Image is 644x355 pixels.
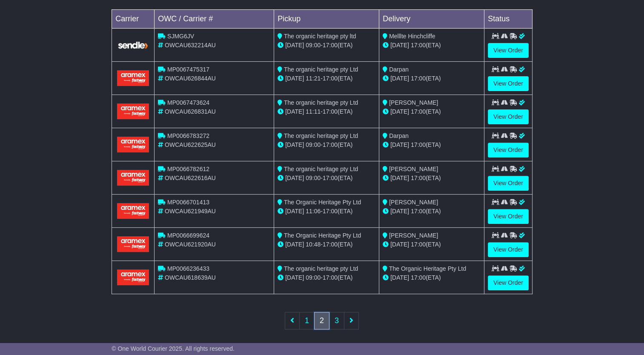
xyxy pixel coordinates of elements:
span: Melllte Hinchcliffe [389,33,435,40]
img: Aramex.png [117,203,149,219]
a: View Order [488,242,529,257]
span: MP0066236433 [167,265,209,272]
span: The Organic Heritage Pty Ltd [284,232,361,239]
span: © One World Courier 2025. All rights reserved. [112,345,235,352]
td: Pickup [274,10,379,29]
div: (ETA) [383,174,481,183]
img: Aramex.png [117,70,149,86]
span: MP0066782612 [167,166,209,172]
span: MP0066701413 [167,199,209,206]
span: 17:00 [411,208,426,215]
span: OWCAU621920AU [165,241,216,248]
span: 17:00 [323,141,338,148]
span: OWCAU622625AU [165,141,216,148]
div: (ETA) [383,140,481,149]
span: [DATE] [390,208,409,215]
span: 17:00 [411,241,426,248]
div: - (ETA) [278,207,375,216]
span: 17:00 [323,175,338,181]
td: Status [484,10,532,29]
a: 1 [299,312,315,329]
div: - (ETA) [278,41,375,50]
span: [DATE] [390,42,409,49]
div: - (ETA) [278,74,375,83]
div: - (ETA) [278,273,375,282]
div: (ETA) [383,41,481,50]
span: 17:00 [411,141,426,148]
a: View Order [488,109,529,124]
span: [DATE] [285,42,304,49]
div: (ETA) [383,207,481,216]
a: 2 [314,312,329,329]
span: [PERSON_NAME] [389,199,438,206]
a: View Order [488,176,529,191]
span: [DATE] [390,141,409,148]
span: 09:00 [306,274,321,281]
img: Aramex.png [117,170,149,186]
td: Carrier [112,10,155,29]
span: OWCAU626831AU [165,108,216,115]
a: View Order [488,143,529,157]
div: - (ETA) [278,174,375,183]
span: MP0067475317 [167,66,209,73]
span: [DATE] [390,241,409,248]
div: - (ETA) [278,240,375,249]
span: [DATE] [390,175,409,181]
span: 17:00 [323,208,338,215]
span: [PERSON_NAME] [389,166,438,172]
span: OWCAU632214AU [165,42,216,49]
span: OWCAU621949AU [165,208,216,215]
span: Darpan [389,132,409,139]
span: [DATE] [285,175,304,181]
div: - (ETA) [278,107,375,116]
span: [DATE] [390,108,409,115]
span: 11:11 [306,108,321,115]
div: (ETA) [383,107,481,116]
img: Aramex.png [117,269,149,285]
span: [PERSON_NAME] [389,99,438,106]
span: The Organic Heritage Pty Ltd [389,265,466,272]
a: View Order [488,209,529,224]
span: 17:00 [411,108,426,115]
a: View Order [488,43,529,58]
span: The organic heritage pty Ltd [284,132,358,139]
span: 09:00 [306,141,321,148]
span: 17:00 [411,42,426,49]
span: The organic heritage pty Ltd [284,265,358,272]
span: [PERSON_NAME] [389,232,438,239]
span: [DATE] [285,208,304,215]
span: 09:00 [306,42,321,49]
span: 11:21 [306,75,321,82]
span: [DATE] [285,241,304,248]
a: View Order [488,275,529,290]
span: [DATE] [285,108,304,115]
a: 3 [329,312,344,329]
span: 17:00 [323,108,338,115]
span: The organic heritage pty Ltd [284,166,358,172]
span: OWCAU626844AU [165,75,216,82]
span: The organic heritage pty Ltd [284,99,358,106]
span: OWCAU618639AU [165,274,216,281]
div: (ETA) [383,74,481,83]
img: Aramex.png [117,103,149,119]
a: View Order [488,76,529,91]
span: OWCAU622616AU [165,175,216,181]
span: Darpan [389,66,409,73]
span: MP0066783272 [167,132,209,139]
span: The Organic Heritage Pty Ltd [284,199,361,206]
span: 17:00 [411,75,426,82]
span: MP0066699624 [167,232,209,239]
img: GetCarrierServiceLogo [117,41,149,50]
span: 17:00 [323,42,338,49]
div: (ETA) [383,240,481,249]
div: (ETA) [383,273,481,282]
span: 17:00 [411,175,426,181]
span: [DATE] [285,274,304,281]
div: - (ETA) [278,140,375,149]
img: Aramex.png [117,236,149,252]
span: The organic heritage pty Ltd [284,66,358,73]
span: [DATE] [390,274,409,281]
td: OWC / Carrier # [155,10,274,29]
span: [DATE] [285,75,304,82]
span: 09:00 [306,175,321,181]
